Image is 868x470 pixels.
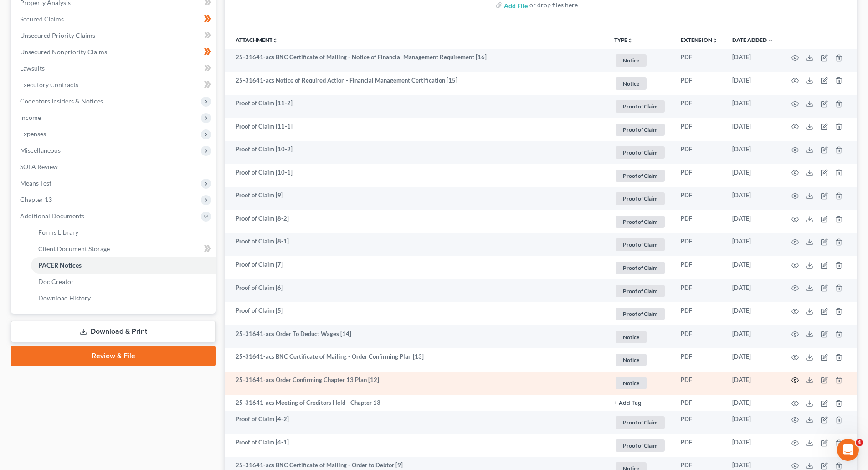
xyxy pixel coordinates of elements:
[673,434,725,457] td: PDF
[614,260,666,275] a: Proof of Claim
[614,122,666,137] a: Proof of Claim
[20,31,95,39] span: Unsecured Priority Claims
[725,348,781,372] td: [DATE]
[225,95,607,118] td: Proof of Claim [11-2]
[20,81,78,88] span: Executory Contracts
[529,0,578,10] div: or drop files here
[725,187,781,211] td: [DATE]
[20,15,64,23] span: Secured Claims
[614,237,666,252] a: Proof of Claim
[614,438,666,453] a: Proof of Claim
[38,294,91,302] span: Download History
[31,224,216,241] a: Forms Library
[225,118,607,141] td: Proof of Claim [11-1]
[673,372,725,395] td: PDF
[236,36,278,43] a: Attachmentunfold_more
[616,192,665,205] span: Proof of Claim
[681,36,718,43] a: Extensionunfold_more
[225,256,607,279] td: Proof of Claim [7]
[673,233,725,257] td: PDF
[673,72,725,95] td: PDF
[20,163,58,170] span: SOFA Review
[673,325,725,349] td: PDF
[673,256,725,279] td: PDF
[225,164,607,187] td: Proof of Claim [10-1]
[725,279,781,303] td: [DATE]
[732,36,773,43] a: Date Added expand_more
[38,261,82,269] span: PACER Notices
[673,395,725,411] td: PDF
[31,241,216,257] a: Client Document Storage
[20,48,107,56] span: Unsecured Nonpriority Claims
[225,411,607,434] td: Proof of Claim [4-2]
[20,146,61,154] span: Miscellaneous
[616,124,665,136] span: Proof of Claim
[627,38,633,43] i: unfold_more
[673,49,725,72] td: PDF
[225,141,607,165] td: Proof of Claim [10-2]
[616,216,665,228] span: Proof of Claim
[225,49,607,72] td: 25-31641-acs BNC Certificate of Mailing - Notice of Financial Management Requirement [16]
[673,95,725,118] td: PDF
[673,141,725,165] td: PDF
[225,72,607,95] td: 25-31641-acs Notice of Required Action - Financial Management Certification [15]
[616,354,647,366] span: Notice
[856,439,863,446] span: 4
[725,164,781,187] td: [DATE]
[673,187,725,211] td: PDF
[614,284,666,299] a: Proof of Claim
[725,395,781,411] td: [DATE]
[13,11,216,27] a: Secured Claims
[725,302,781,325] td: [DATE]
[616,238,665,251] span: Proof of Claim
[725,233,781,257] td: [DATE]
[225,233,607,257] td: Proof of Claim [8-1]
[225,210,607,233] td: Proof of Claim [8-2]
[616,439,665,452] span: Proof of Claim
[38,228,78,236] span: Forms Library
[225,372,607,395] td: 25-31641-acs Order Confirming Chapter 13 Plan [12]
[225,302,607,325] td: Proof of Claim [5]
[13,60,216,77] a: Lawsuits
[614,145,666,160] a: Proof of Claim
[20,114,41,121] span: Income
[673,348,725,372] td: PDF
[673,164,725,187] td: PDF
[225,395,607,411] td: 25-31641-acs Meeting of Creditors Held - Chapter 13
[614,398,666,407] a: + Add Tag
[673,279,725,303] td: PDF
[616,54,647,67] span: Notice
[31,257,216,274] a: PACER Notices
[225,187,607,211] td: Proof of Claim [9]
[725,210,781,233] td: [DATE]
[614,376,666,391] a: Notice
[616,377,647,389] span: Notice
[13,77,216,93] a: Executory Contracts
[673,411,725,434] td: PDF
[725,95,781,118] td: [DATE]
[725,141,781,165] td: [DATE]
[614,306,666,321] a: Proof of Claim
[616,308,665,320] span: Proof of Claim
[20,212,84,220] span: Additional Documents
[225,348,607,372] td: 25-31641-acs BNC Certificate of Mailing - Order Confirming Plan [13]
[38,278,74,285] span: Doc Creator
[614,400,642,406] button: + Add Tag
[11,321,216,342] a: Download & Print
[725,434,781,457] td: [DATE]
[614,352,666,367] a: Notice
[725,411,781,434] td: [DATE]
[616,285,665,297] span: Proof of Claim
[616,77,647,90] span: Notice
[616,416,665,429] span: Proof of Claim
[614,415,666,430] a: Proof of Claim
[20,179,51,187] span: Means Test
[614,168,666,183] a: Proof of Claim
[614,191,666,206] a: Proof of Claim
[712,38,718,43] i: unfold_more
[837,439,859,461] iframe: Intercom live chat
[614,214,666,229] a: Proof of Claim
[20,97,103,105] span: Codebtors Insiders & Notices
[673,118,725,141] td: PDF
[725,118,781,141] td: [DATE]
